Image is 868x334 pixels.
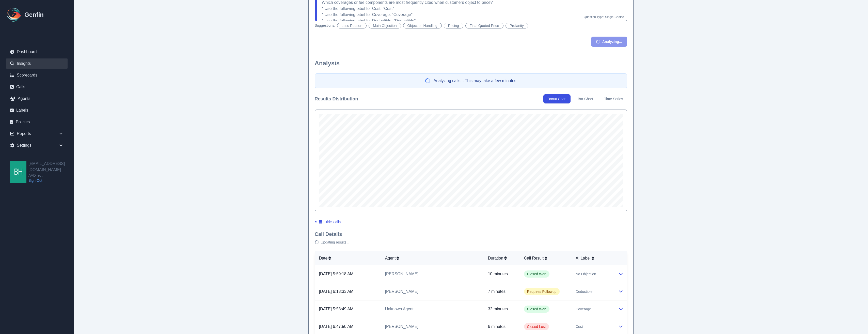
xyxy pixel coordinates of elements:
[576,324,583,329] span: Cost
[488,289,516,295] p: 7 minutes
[6,82,68,92] a: Calls
[6,117,68,127] a: Policies
[6,58,68,69] a: Insights
[28,178,74,183] a: Sign Out
[6,105,68,115] a: Labels
[319,289,354,294] a: [DATE] 6:13:33 AM
[6,7,22,23] img: Logo
[600,94,627,103] button: Time Series
[315,59,627,67] h2: Analysis
[6,129,68,139] div: Reports
[524,255,567,261] div: Call Result
[385,289,419,294] a: [PERSON_NAME]
[385,324,419,329] a: [PERSON_NAME]
[315,23,335,28] span: Suggestions:
[543,94,571,103] button: Donut Chart
[506,23,528,28] button: Profanity
[385,255,480,261] div: Agent
[433,78,516,84] span: Analyzing calls... This may take a few minutes
[488,255,516,261] div: Duration
[591,37,627,47] button: Analyzing...
[24,11,44,19] h1: Genfin
[315,219,341,224] button: Hide Calls
[576,289,592,294] span: Deductible
[488,324,516,330] p: 6 minutes
[602,39,622,44] span: Analyzing...
[576,307,591,312] span: Coverage
[576,271,596,277] span: No Objection
[28,161,74,173] h2: [EMAIL_ADDRESS][DOMAIN_NAME]
[385,272,419,276] a: [PERSON_NAME]
[369,23,401,28] button: Main Objection
[385,307,414,311] span: Unknown Agent
[28,173,74,178] span: AADirect
[319,324,354,329] a: [DATE] 6:47:50 AM
[524,323,549,330] span: Closed Lost
[319,255,377,261] div: Date
[444,23,463,28] button: Pricing
[524,306,549,313] span: Closed Won
[465,23,503,28] button: Final Quoted Price
[315,95,358,102] h3: Results Distribution
[10,161,26,183] img: bhackett@aadirect.com
[524,270,549,278] span: Closed Won
[574,94,597,103] button: Bar Chart
[403,23,442,28] button: Objection Handling
[6,94,68,104] a: Agents
[524,288,560,295] span: Requires Followup
[488,271,516,277] p: 10 minutes
[6,140,68,150] div: Settings
[584,15,624,19] span: Question Type: Single-Choice
[337,23,367,28] button: Loss Reason
[488,306,516,312] p: 32 minutes
[6,47,68,57] a: Dashboard
[6,70,68,80] a: Scorecards
[315,231,627,238] h3: Call Details
[321,240,350,245] span: Updating results...
[319,272,354,276] a: [DATE] 5:59:18 AM
[576,255,610,261] div: AI Label
[319,307,354,311] a: [DATE] 5:58:49 AM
